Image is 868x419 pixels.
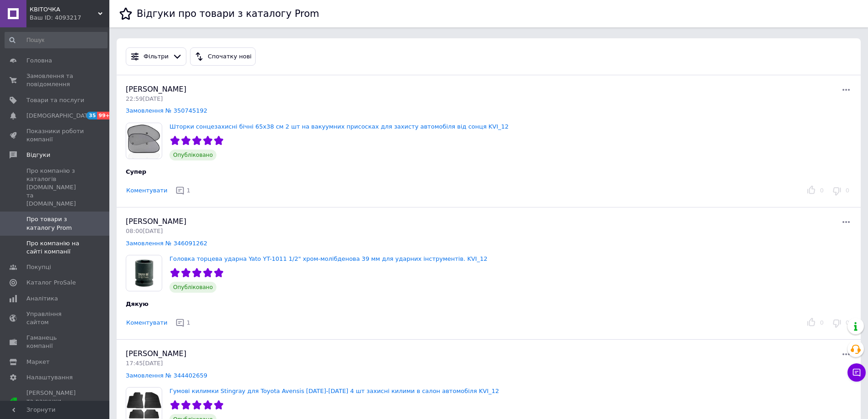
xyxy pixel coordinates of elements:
span: [PERSON_NAME] [126,85,186,93]
span: Про компанію з каталогів [DOMAIN_NAME] та [DOMAIN_NAME] [26,167,84,208]
span: Управління сайтом [26,310,84,326]
span: Опубліковано [169,150,216,160]
button: 1 [173,184,194,198]
span: 08:00[DATE] [126,228,163,234]
span: Показники роботи компанії [26,127,84,144]
span: 1 [186,319,190,326]
button: Коментувати [126,318,168,328]
span: Налаштування [26,373,73,382]
span: 35 [87,112,97,119]
a: Гумові килимки Stingray для Toyota Avensis [DATE]-[DATE] 4 шт захисні килими в салон автомобіля K... [169,388,499,394]
span: Про товари з каталогу Prom [26,215,84,232]
span: Замовлення та повідомлення [26,72,84,88]
span: Каталог ProSale [26,279,76,287]
span: [PERSON_NAME] [126,217,186,226]
span: Дякую [126,300,149,307]
span: Товари та послуги [26,96,84,104]
button: Фільтри [126,47,186,66]
button: Коментувати [126,186,168,196]
div: Ваш ID: 4093217 [30,14,109,22]
span: [PERSON_NAME] [126,349,186,358]
a: Замовлення № 344402659 [126,372,207,379]
span: Супер [126,168,146,175]
a: Головка торцева ударна Yato YT-1011 1/2" хром-молібденова 39 мм для ударних інструментів. KVI_12 [169,255,488,262]
span: [DEMOGRAPHIC_DATA] [26,112,94,120]
a: Замовлення № 346091262 [126,240,207,247]
a: Шторки сонцезахисні бічні 65x38 см 2 шт на вакуумних присосках для захисту автомобіля від сонця K... [169,123,508,130]
span: [PERSON_NAME] та рахунки [26,389,84,414]
input: Пошук [5,32,108,48]
span: Відгуки [26,151,50,159]
a: Замовлення № 350745192 [126,107,207,114]
span: Гаманець компанії [26,334,84,350]
span: Покупці [26,263,51,271]
img: Головка торцева ударна Yato YT-1011 1/2" хром-молібденова 39 мм для ударних інструментів. KVI_12 [126,255,162,291]
span: Опубліковано [169,282,216,293]
span: КВІТОЧКА [30,5,98,14]
div: Спочатку нові [206,52,253,62]
span: Про компанію на сайті компанії [26,239,84,256]
span: Маркет [26,358,50,366]
span: Головна [26,57,52,65]
span: Аналітика [26,295,58,303]
span: 1 [186,187,190,194]
button: Спочатку нові [190,47,256,66]
span: 99+ [97,112,112,119]
button: Чат з покупцем [847,363,866,382]
span: 17:45[DATE] [126,360,163,367]
div: Фільтри [142,52,170,62]
span: 22:59[DATE] [126,95,163,102]
button: 1 [173,316,194,330]
h1: Відгуки про товари з каталогу Prom [137,8,319,19]
img: Шторки сонцезахисні бічні 65x38 см 2 шт на вакуумних присосках для захисту автомобіля від сонця K... [126,123,162,159]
